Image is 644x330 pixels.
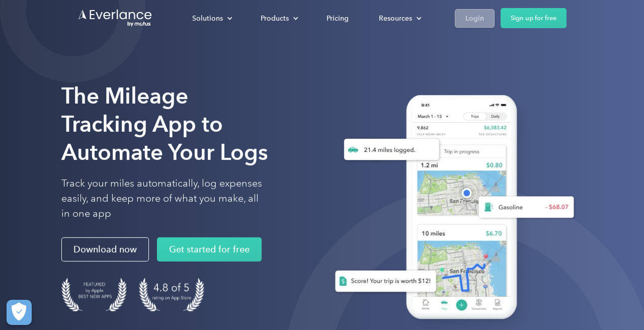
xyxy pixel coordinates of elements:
[465,12,484,25] div: Login
[455,9,495,28] a: Login
[61,82,268,166] strong: The Mileage Tracking App to Automate Your Logs
[61,237,149,262] a: Download now
[192,12,223,25] div: Solutions
[77,9,153,28] a: Go to homepage
[139,278,204,311] img: 4.9 out of 5 stars on the app store
[501,8,567,28] a: Sign up for free
[261,12,289,25] div: Products
[61,176,263,221] p: Track your miles automatically, log expenses easily, and keep more of what you make, all in one app
[327,12,349,25] div: Pricing
[379,12,412,25] div: Resources
[369,10,430,27] div: Resources
[316,10,359,27] a: Pricing
[251,10,306,27] div: Products
[61,278,127,311] img: Badge for Featured by Apple Best New Apps
[182,10,240,27] div: Solutions
[157,237,262,262] a: Get started for free
[7,300,32,325] button: Cookies Settings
